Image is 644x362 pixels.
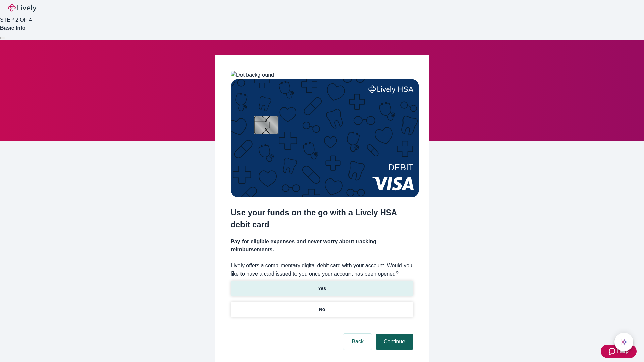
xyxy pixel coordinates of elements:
svg: Lively AI Assistant [621,339,627,345]
button: chat [614,333,633,351]
h4: Pay for eligible expenses and never worry about tracking reimbursements. [231,238,413,254]
svg: Zendesk support icon [609,347,617,355]
img: Lively [8,4,36,12]
p: Yes [318,285,326,292]
img: Debit card [231,79,419,197]
h2: Use your funds on the go with a Lively HSA debit card [231,206,413,231]
img: Dot background [231,71,274,79]
button: Back [343,334,372,350]
button: Zendesk support iconHelp [601,345,637,358]
button: Yes [231,281,413,296]
span: Help [617,347,629,355]
button: Continue [376,334,413,350]
button: No [231,302,413,317]
label: Lively offers a complimentary digital debit card with your account. Would you like to have a card... [231,262,413,278]
p: No [319,306,325,313]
